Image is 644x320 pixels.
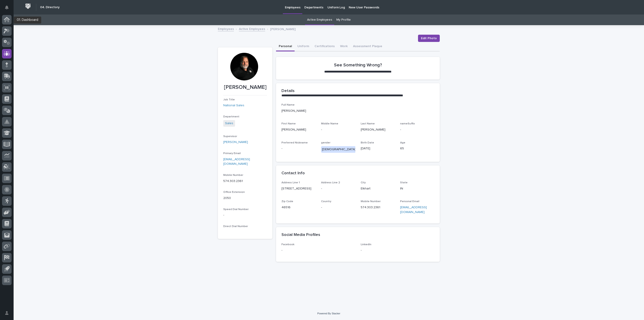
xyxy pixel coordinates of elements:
span: Speed Dial Number [223,208,249,211]
div: [DEMOGRAPHIC_DATA] [321,146,357,153]
h2: See Something Wrong? [334,62,382,68]
a: Employees [218,26,234,31]
span: Address Line 1 [281,181,300,184]
p: - [321,186,355,191]
p: [STREET_ADDRESS] [281,186,316,191]
a: [EMAIL_ADDRESS][DOMAIN_NAME] [223,158,250,166]
span: Edit Photo [421,36,437,41]
h2: Details [281,89,295,94]
p: IN [400,186,434,191]
a: Active Employees [307,15,332,25]
span: Country [321,200,331,203]
p: - [281,248,355,253]
a: My Profile [336,15,351,25]
span: State [400,181,408,184]
a: 574.303.2361 [361,206,380,209]
p: - [321,127,355,132]
img: Workspace Logo [24,2,32,10]
a: [EMAIL_ADDRESS][DOMAIN_NAME] [400,206,427,214]
span: Age [400,141,405,144]
p: 2050 [223,196,267,201]
h2: Contact Info [281,171,305,176]
span: Preferred Nickname [281,141,308,144]
p: [PERSON_NAME] [270,26,296,31]
p: [PERSON_NAME] [281,109,434,113]
button: Work [337,42,350,51]
button: Assessment Plaque [350,42,385,51]
a: Active Employees [239,26,265,31]
span: Direct Dial Number [223,225,248,228]
button: Notifications [2,3,12,12]
span: Zip Code [281,200,293,203]
span: nameSuffix [400,122,415,125]
span: Personal Email [400,200,419,203]
h2: 04. Directory [40,5,60,9]
span: Mobile Number [361,200,381,203]
span: Address Line 2 [321,181,340,184]
a: Sales [225,121,233,126]
button: Edit Photo [418,35,440,42]
span: Birth Date [361,141,374,144]
button: Certifications [312,42,337,51]
p: 65 [400,146,434,151]
p: [PERSON_NAME] [361,127,395,132]
p: [PERSON_NAME] [223,84,267,91]
h2: Social Media Profiles [281,233,320,238]
p: 46516 [281,205,316,210]
span: Job Title [223,98,235,101]
span: City [361,181,366,184]
span: Primary Email [223,152,241,155]
p: [PERSON_NAME] [281,127,316,132]
p: - [281,146,316,151]
p: [DATE] [361,146,395,151]
a: [PERSON_NAME] [223,140,248,145]
span: First Name [281,122,296,125]
a: Powered By Stacker [317,312,340,315]
button: Personal [276,42,295,51]
span: Supervisor [223,135,237,138]
span: gender [321,141,330,144]
p: - [223,213,267,218]
button: Uniform [295,42,312,51]
div: Notifications [6,5,12,13]
a: 574.303.2361 [223,179,243,183]
span: Full Name [281,104,295,106]
span: Last Name [361,122,375,125]
span: Department [223,115,239,118]
span: LinkedIn [361,243,371,246]
span: Facebook [281,243,294,246]
p: - [321,205,355,210]
span: Office Extension [223,191,245,194]
span: Middle Name [321,122,338,125]
p: Elkhart [361,186,395,191]
p: - [400,127,434,132]
a: National Sales [223,103,244,108]
span: Mobile Number [223,174,243,177]
p: - [361,248,435,253]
